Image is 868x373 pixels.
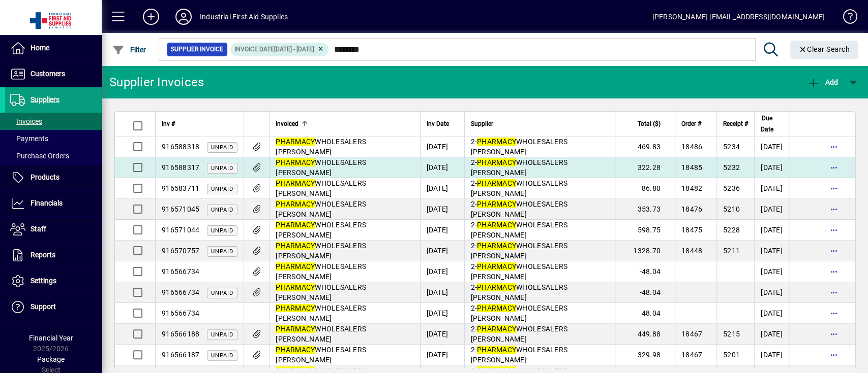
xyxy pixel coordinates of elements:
[5,191,102,216] a: Financials
[5,243,102,268] a: Reports
[31,225,46,233] span: Staff
[681,184,702,192] span: 18482
[477,304,516,312] em: PHARMACY
[420,157,464,178] td: [DATE]
[5,130,102,147] a: Payments
[723,330,740,338] span: 5215
[427,118,458,129] div: Inv Date
[276,262,366,281] span: WHOLESALERS [PERSON_NAME]
[754,345,789,365] td: [DATE]
[31,70,65,78] span: Customers
[274,46,314,53] span: [DATE] - [DATE]
[471,158,567,177] span: WHOLESALERS [PERSON_NAME]
[826,201,842,217] button: More options
[471,200,567,218] span: WHOLESALERS [PERSON_NAME]
[5,165,102,190] a: Products
[5,294,102,320] a: Support
[615,261,675,282] td: -48.04
[477,221,516,229] em: PHARMACY
[420,303,464,324] td: [DATE]
[31,95,59,104] span: Suppliers
[826,347,842,363] button: More options
[681,351,702,359] span: 18467
[276,221,315,229] em: PHARMACY
[276,346,315,354] em: PHARMACY
[754,282,789,303] td: [DATE]
[162,330,199,338] span: 916566188
[10,117,42,125] span: Invoices
[723,351,740,359] span: 5201
[681,143,702,151] span: 18486
[754,137,789,157] td: [DATE]
[162,118,237,129] div: Inv #
[723,143,740,151] span: 5234
[805,73,841,91] button: Add
[615,137,675,157] td: 469.83
[162,351,199,359] span: 916566187
[171,44,223,54] span: Supplier Invoice
[471,242,475,250] span: 2
[200,9,288,25] div: Industrial First Aid Supplies
[31,302,56,311] span: Support
[621,118,670,129] div: Total ($)
[5,268,102,294] a: Settings
[276,242,366,260] span: WHOLESALERS [PERSON_NAME]
[211,227,233,234] span: Unpaid
[754,303,789,324] td: [DATE]
[471,304,567,322] span: WHOLESALERS [PERSON_NAME]
[723,226,740,234] span: 5228
[681,247,702,255] span: 18448
[276,221,366,239] span: WHOLESALERS [PERSON_NAME]
[276,262,315,270] em: PHARMACY
[652,9,825,25] div: [PERSON_NAME] [EMAIL_ADDRESS][DOMAIN_NAME]
[162,247,199,255] span: 916570757
[162,309,199,317] span: 916566734
[681,205,702,213] span: 18476
[477,179,516,187] em: PHARMACY
[464,241,615,261] td: -
[754,157,789,178] td: [DATE]
[276,158,315,166] em: PHARMACY
[464,345,615,365] td: -
[615,199,675,220] td: 353.73
[276,325,366,343] span: WHOLESALERS [PERSON_NAME]
[615,220,675,241] td: 598.75
[471,262,567,281] span: WHOLESALERS [PERSON_NAME]
[420,220,464,241] td: [DATE]
[276,304,315,312] em: PHARMACY
[5,113,102,130] a: Invoices
[464,324,615,345] td: -
[471,138,567,156] span: WHOLESALERS [PERSON_NAME]
[31,277,56,285] span: Settings
[471,138,475,146] span: 2
[681,163,702,172] span: 18485
[211,331,233,338] span: Unpaid
[211,165,233,172] span: Unpaid
[276,325,315,333] em: PHARMACY
[29,334,73,342] span: Financial Year
[615,178,675,199] td: 86.80
[162,288,199,296] span: 916566734
[10,152,69,160] span: Purchase Orders
[31,44,49,52] span: Home
[477,242,516,250] em: PHARMACY
[471,179,567,197] span: WHOLESALERS [PERSON_NAME]
[5,61,102,87] a: Customers
[615,303,675,324] td: 48.04
[615,345,675,365] td: 329.98
[826,263,842,280] button: More options
[471,179,475,187] span: 2
[826,180,842,196] button: More options
[464,220,615,241] td: -
[276,179,315,187] em: PHARMACY
[826,139,842,155] button: More options
[615,157,675,178] td: 322.28
[211,352,233,359] span: Unpaid
[477,158,516,166] em: PHARMACY
[276,179,366,197] span: WHOLESALERS [PERSON_NAME]
[112,46,146,54] span: Filter
[162,184,199,192] span: 916583711
[211,186,233,192] span: Unpaid
[420,178,464,199] td: [DATE]
[31,173,59,181] span: Products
